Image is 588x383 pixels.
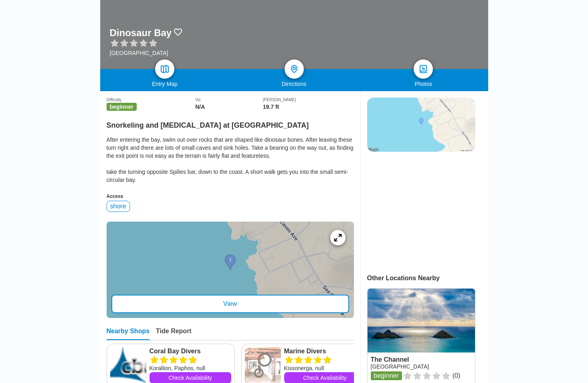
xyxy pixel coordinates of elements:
div: Difficulty [107,98,196,102]
div: Kissonerga, null [284,364,366,372]
img: photos [418,64,428,74]
a: photos [414,59,433,79]
div: After entering the bay, swim out over rocks that are shaped like dinosaur bones. After leaving th... [107,136,354,184]
div: Entry Map [100,81,230,87]
div: Directions [229,81,359,87]
div: Other Locations Nearby [367,275,488,282]
span: beginner [107,103,137,111]
div: View [111,295,349,313]
div: Korallion, Paphos, null [150,364,231,372]
div: shore [107,201,130,212]
div: Nearby Shops [107,328,150,340]
img: map [160,64,170,74]
a: entry mapView [107,222,354,318]
a: map [155,59,174,79]
a: Coral Bay Divers [150,347,231,355]
h1: Dinosaur Bay [110,27,172,39]
h2: Snorkeling and [MEDICAL_DATA] at [GEOGRAPHIC_DATA] [107,116,354,130]
div: Tide Report [156,328,192,340]
div: Access [107,194,354,199]
img: directions [289,64,299,74]
img: static [367,98,475,152]
div: [GEOGRAPHIC_DATA] [110,50,183,56]
div: Photos [359,81,488,87]
div: 19.7 ft [263,104,354,110]
iframe: Advertisement [367,160,475,260]
div: [PERSON_NAME] [263,98,354,102]
div: N/A [195,104,263,110]
a: Marine Divers [284,347,366,355]
div: Viz [195,98,263,102]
